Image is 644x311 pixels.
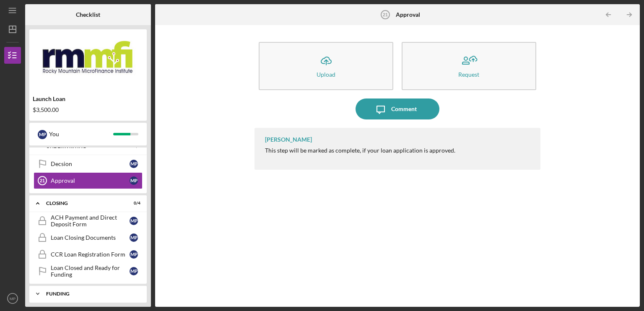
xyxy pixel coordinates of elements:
[265,136,312,143] div: [PERSON_NAME]
[51,234,130,241] div: Loan Closing Documents
[130,267,138,275] div: M P
[51,161,130,167] div: Decsion
[34,246,143,263] a: CCR Loan Registration FormMP
[402,42,536,90] button: Request
[130,176,138,185] div: M P
[317,71,335,78] div: Upload
[130,160,138,168] div: M P
[265,147,455,154] div: This step will be marked as complete, if your loan application is approved.
[458,71,479,78] div: Request
[51,214,130,228] div: ACH Payment and Direct Deposit Form
[76,11,100,18] b: Checklist
[10,296,16,301] text: MP
[51,251,130,258] div: CCR Loan Registration Form
[34,172,143,189] a: 21ApprovalMP
[51,177,130,184] div: Approval
[356,98,439,119] button: Comment
[130,233,138,242] div: M P
[40,178,45,183] tspan: 21
[33,106,143,113] div: $3,500.00
[396,11,420,18] b: Approval
[33,96,143,102] div: Launch Loan
[391,98,417,119] div: Comment
[130,250,138,259] div: M P
[4,290,21,307] button: MP
[130,217,138,225] div: M P
[34,263,143,280] a: Loan Closed and Ready for FundingMP
[34,229,143,246] a: Loan Closing DocumentsMP
[34,213,143,229] a: ACH Payment and Direct Deposit FormMP
[125,201,140,206] div: 0 / 4
[46,201,119,206] div: Closing
[383,12,388,17] tspan: 21
[49,127,113,141] div: You
[51,264,130,278] div: Loan Closed and Ready for Funding
[29,34,147,84] img: Product logo
[38,130,47,139] div: M P
[259,42,393,90] button: Upload
[46,291,136,296] div: Funding
[34,155,143,172] a: DecsionMP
